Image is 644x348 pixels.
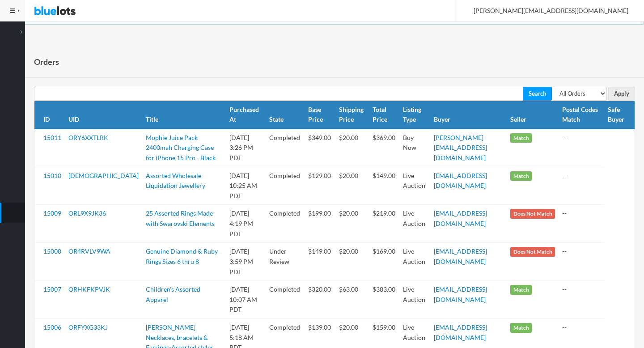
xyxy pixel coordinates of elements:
th: Base Price [305,101,335,129]
span: Match [510,323,532,333]
td: $199.00 [305,205,335,243]
span: Match [510,285,532,295]
a: 15010 [43,172,61,179]
td: Live Auction [399,243,430,281]
a: [EMAIL_ADDRESS][DOMAIN_NAME] [434,172,487,190]
a: OR4RVLV9WA [68,247,110,255]
th: Safe Buyer [604,101,635,129]
td: Completed [266,167,305,205]
td: [DATE] 10:07 AM PDT [226,281,266,319]
td: $20.00 [335,129,369,167]
td: -- [559,167,604,205]
td: $149.00 [305,243,335,281]
td: -- [559,129,604,167]
span: Match [510,133,532,143]
a: Mophie Juice Pack 2400mah Charging Case for iPhone 15 Pro - Black [146,134,216,161]
td: $320.00 [305,281,335,319]
a: Assorted Wholesale Liquidation Jewellery [146,172,205,190]
td: Live Auction [399,281,430,319]
td: $129.00 [305,167,335,205]
td: -- [559,243,604,281]
a: [EMAIL_ADDRESS][DOMAIN_NAME] [434,285,487,303]
td: [DATE] 3:59 PM PDT [226,243,266,281]
td: $20.00 [335,205,369,243]
span: [PERSON_NAME][EMAIL_ADDRESS][DOMAIN_NAME] [464,7,628,14]
a: ORL9X9JK36 [68,209,106,217]
a: 15009 [43,209,61,217]
a: 15011 [43,134,61,141]
td: Completed [266,205,305,243]
a: [EMAIL_ADDRESS][DOMAIN_NAME] [434,247,487,265]
th: Buyer [430,101,507,129]
a: 15008 [43,247,61,255]
th: Listing Type [399,101,430,129]
td: Live Auction [399,205,430,243]
a: 15006 [43,323,61,331]
td: $349.00 [305,129,335,167]
td: $169.00 [369,243,400,281]
a: ORY6XXTLRK [68,134,108,141]
span: Does Not Match [510,209,555,219]
td: [DATE] 4:19 PM PDT [226,205,266,243]
td: Buy Now [399,129,430,167]
a: [DEMOGRAPHIC_DATA] [68,172,139,179]
a: 25 Assorted Rings Made with Swarovski Elements [146,209,215,227]
td: $219.00 [369,205,400,243]
td: [DATE] 3:26 PM PDT [226,129,266,167]
td: Live Auction [399,167,430,205]
a: ORHKFKPVJK [68,285,110,293]
td: $383.00 [369,281,400,319]
td: Completed [266,129,305,167]
input: Apply [608,87,635,101]
a: Genuine Diamond & Ruby Rings Sizes 6 thru 8 [146,247,218,265]
td: $20.00 [335,167,369,205]
a: 15007 [43,285,61,293]
h1: Orders [34,55,59,68]
a: Children's Assorted Apparel [146,285,200,303]
a: [PERSON_NAME][EMAIL_ADDRESS][DOMAIN_NAME] [434,134,487,161]
span: Match [510,171,532,181]
a: [EMAIL_ADDRESS][DOMAIN_NAME] [434,209,487,227]
span: Does Not Match [510,247,555,257]
th: ID [34,101,65,129]
td: $369.00 [369,129,400,167]
a: [EMAIL_ADDRESS][DOMAIN_NAME] [434,323,487,341]
th: UID [65,101,142,129]
td: -- [559,281,604,319]
td: Under Review [266,243,305,281]
th: Total Price [369,101,400,129]
a: ORFYXG33KJ [68,323,108,331]
td: $20.00 [335,243,369,281]
th: Shipping Price [335,101,369,129]
td: -- [559,205,604,243]
td: Completed [266,281,305,319]
th: Purchased At [226,101,266,129]
th: State [266,101,305,129]
input: Search [523,87,552,101]
td: [DATE] 10:25 AM PDT [226,167,266,205]
th: Postal Codes Match [559,101,604,129]
td: $149.00 [369,167,400,205]
td: $63.00 [335,281,369,319]
th: Title [142,101,226,129]
th: Seller [507,101,559,129]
